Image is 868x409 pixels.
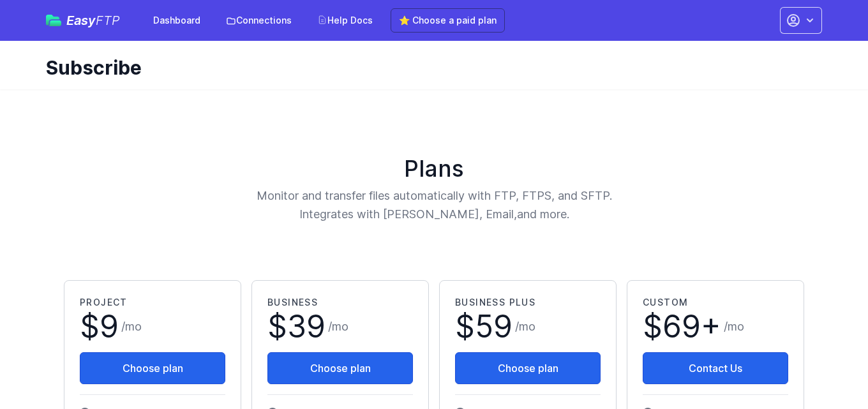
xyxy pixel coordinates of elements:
[184,186,684,224] p: Monitor and transfer files automatically with FTP, FTPS, and SFTP. Integrates with [PERSON_NAME],...
[643,352,788,384] a: Contact Us
[121,318,142,336] span: /
[267,352,413,384] button: Choose plan
[662,308,721,345] span: 69+
[46,56,812,79] h1: Subscribe
[146,9,208,32] a: Dashboard
[455,311,513,342] span: $
[724,318,744,336] span: /
[455,296,601,309] h2: Business Plus
[328,318,348,336] span: /
[643,296,788,309] h2: Custom
[391,8,505,33] a: ⭐ Choose a paid plan
[332,320,348,333] span: mo
[455,352,601,384] button: Choose plan
[475,308,513,345] span: 59
[310,9,380,32] a: Help Docs
[80,311,119,342] span: $
[80,352,225,384] button: Choose plan
[46,14,120,27] a: EasyFTP
[80,296,225,309] h2: Project
[59,156,809,181] h1: Plans
[643,311,721,342] span: $
[66,14,120,27] span: Easy
[125,320,142,333] span: mo
[46,15,61,26] img: easyftp_logo.png
[728,320,744,333] span: mo
[100,308,119,345] span: 9
[96,13,120,28] span: FTP
[218,9,299,32] a: Connections
[515,318,535,336] span: /
[267,311,325,342] span: $
[267,296,413,309] h2: Business
[287,308,325,345] span: 39
[519,320,535,333] span: mo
